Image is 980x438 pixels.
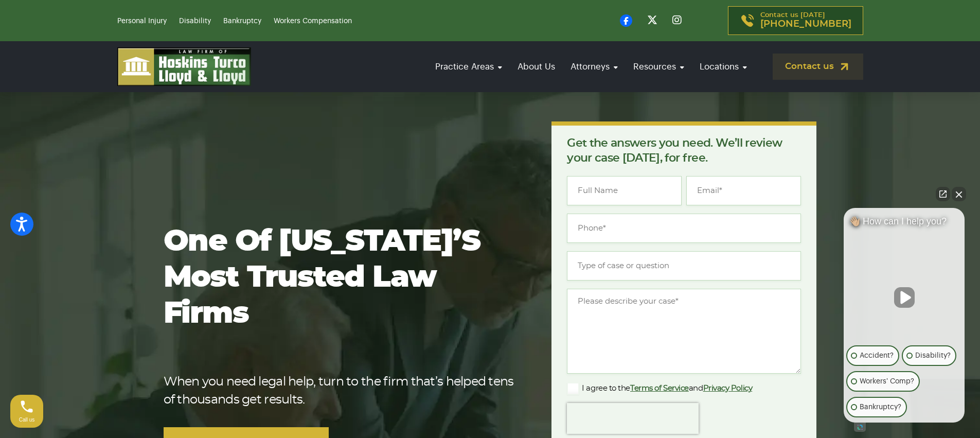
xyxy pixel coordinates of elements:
a: Open direct chat [936,187,950,201]
iframe: reCAPTCHA [567,403,699,434]
a: Attorneys [565,52,623,81]
a: Bankruptcy [223,17,261,25]
p: Disability? [915,349,951,362]
p: Accident? [860,349,894,362]
input: Full Name [567,176,682,205]
button: Close Intaker Chat Widget [952,187,966,201]
span: [PHONE_NUMBER] [760,19,851,29]
div: 👋🏼 How can I help you? [844,216,965,232]
a: Personal Injury [117,17,167,25]
p: When you need legal help, turn to the firm that’s helped tens of thousands get results. [164,373,519,409]
input: Type of case or question [567,251,801,281]
input: Email* [686,176,801,205]
a: Contact us [DATE][PHONE_NUMBER] [728,6,863,35]
a: About Us [512,52,560,81]
p: Get the answers you need. We’ll review your case [DATE], for free. [567,136,801,166]
a: Locations [694,52,752,81]
a: Privacy Policy [703,384,753,392]
h1: One of [US_STATE]’s most trusted law firms [164,224,519,332]
a: Resources [628,52,689,81]
p: Bankruptcy? [860,401,901,413]
label: I agree to the and [567,382,752,395]
a: Practice Areas [430,52,507,81]
a: Open intaker chat [854,423,866,432]
p: Workers' Comp? [860,375,914,388]
img: logo [117,47,251,86]
span: Call us [19,417,35,423]
a: Workers Compensation [274,17,352,25]
a: Terms of Service [630,384,689,392]
a: Contact us [773,54,863,80]
input: Phone* [567,214,801,243]
p: Contact us [DATE] [760,12,851,29]
a: Disability [179,17,211,25]
button: Unmute video [894,287,915,308]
